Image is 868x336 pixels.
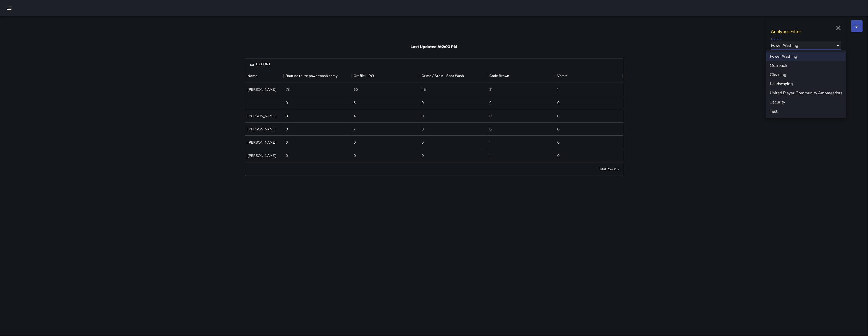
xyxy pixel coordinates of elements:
li: Power Washing [766,52,846,61]
li: United Playaz Community Ambassadors [766,88,846,98]
li: Outreach [766,61,846,70]
li: Security [766,98,846,107]
li: Test [766,107,846,116]
li: Landscaping [766,79,846,88]
li: Cleaning [766,70,846,79]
